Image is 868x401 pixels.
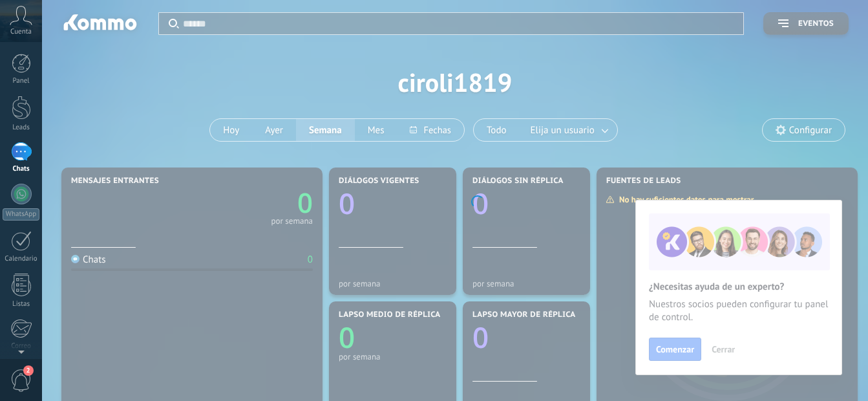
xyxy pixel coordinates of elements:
span: 2 [23,365,34,376]
div: Leads [3,124,40,132]
div: Calendario [3,255,40,263]
div: WhatsApp [3,208,39,221]
div: Listas [3,300,40,309]
div: Panel [3,77,40,85]
span: Cuenta [10,28,32,36]
div: Chats [3,165,40,173]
